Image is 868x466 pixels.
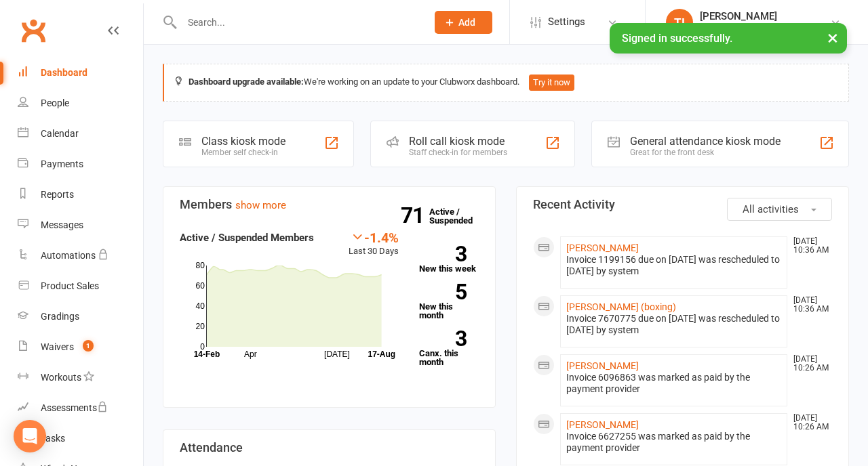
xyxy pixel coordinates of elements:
a: 3New this week [419,246,479,273]
a: Reports [18,179,143,210]
div: Calendar [41,128,79,139]
div: We're working on an update to your Clubworx dashboard. [163,64,849,102]
div: Dandenong Freestyle Wrestling [700,22,830,35]
div: Last 30 Days [349,230,399,259]
a: [PERSON_NAME] [566,360,639,371]
span: Signed in successfully. [622,32,732,45]
a: show more [235,199,286,211]
div: Gradings [41,311,79,322]
div: Reports [41,189,74,200]
div: General attendance kiosk mode [630,135,781,148]
div: Payments [41,158,83,169]
button: × [821,23,845,52]
span: Settings [548,7,585,37]
div: Class kiosk mode [201,135,285,148]
a: [PERSON_NAME] (boxing) [566,301,676,312]
div: Tasks [41,433,65,444]
a: [PERSON_NAME] [566,419,639,430]
strong: Dashboard upgrade available: [189,77,304,87]
div: [PERSON_NAME] [700,10,830,22]
div: Assessments [41,402,108,413]
a: People [18,88,143,119]
h3: Attendance [180,441,479,454]
span: Add [458,17,475,28]
strong: Active / Suspended Members [180,232,314,244]
div: Roll call kiosk mode [409,135,507,148]
div: TI [666,9,693,36]
time: [DATE] 10:36 AM [787,237,831,255]
div: Staff check-in for members [409,148,507,157]
div: Dashboard [41,67,87,78]
a: 3Canx. this month [419,331,479,366]
a: Dashboard [18,58,143,88]
a: Assessments [18,393,143,423]
span: All activities [743,203,799,215]
a: Automations [18,240,143,271]
div: Messages [41,219,83,230]
span: 1 [83,340,94,352]
time: [DATE] 10:36 AM [787,296,831,314]
button: All activities [727,198,832,221]
a: Clubworx [16,14,50,47]
strong: 5 [419,282,467,302]
button: Try it now [529,75,574,91]
div: Waivers [41,341,74,352]
time: [DATE] 10:26 AM [787,414,831,431]
div: Open Intercom Messenger [14,420,46,452]
strong: 3 [419,329,467,349]
div: Member self check-in [201,148,285,157]
a: Messages [18,210,143,240]
a: 71Active / Suspended [429,197,489,235]
strong: 71 [401,205,429,226]
h3: Members [180,198,479,211]
div: Invoice 1199156 due on [DATE] was rescheduled to [DATE] by system [566,254,781,277]
div: Automations [41,250,96,261]
button: Add [435,11,492,34]
a: Calendar [18,119,143,149]
h3: Recent Activity [533,198,832,211]
a: 5New this month [419,284,479,320]
div: -1.4% [349,230,399,245]
div: Product Sales [41,280,99,291]
div: Invoice 7670775 due on [DATE] was rescheduled to [DATE] by system [566,313,781,336]
a: [PERSON_NAME] [566,242,639,253]
div: Workouts [41,372,81,383]
div: Invoice 6627255 was marked as paid by the payment provider [566,431,781,454]
a: Payments [18,149,143,179]
a: Waivers 1 [18,332,143,362]
a: Product Sales [18,271,143,301]
div: People [41,98,69,108]
a: Workouts [18,362,143,393]
a: Tasks [18,423,143,454]
strong: 3 [419,244,467,264]
div: Invoice 6096863 was marked as paid by the payment provider [566,372,781,395]
a: Gradings [18,301,143,332]
div: Great for the front desk [630,148,781,157]
input: Search... [178,13,417,32]
time: [DATE] 10:26 AM [787,355,831,373]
